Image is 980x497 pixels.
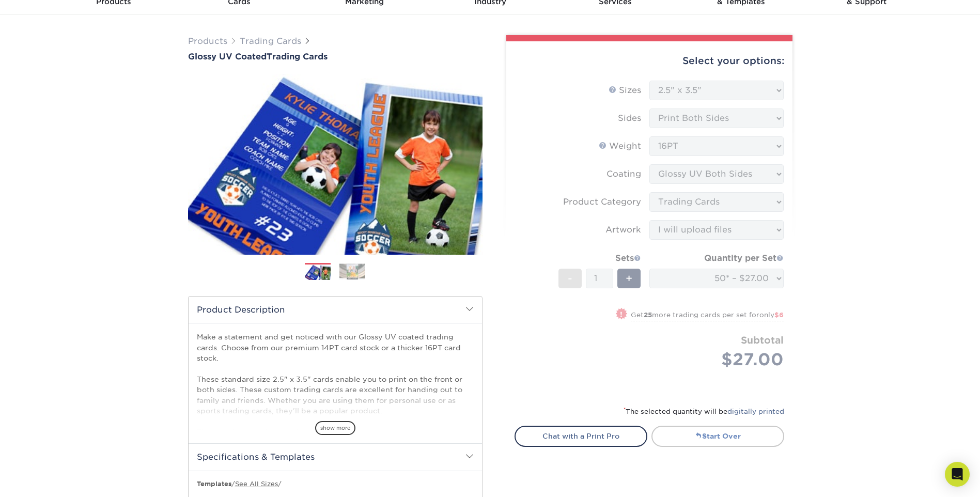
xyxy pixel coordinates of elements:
a: digitally printed [727,408,784,415]
b: Templates [197,480,231,488]
img: Trading Cards 02 [339,263,365,279]
span: Glossy UV Coated [188,52,267,61]
p: Make a statement and get noticed with our Glossy UV coated trading cards. Choose from our premium... [197,332,474,458]
h2: Specifications & Templates [189,443,482,470]
img: Glossy UV Coated 01 [188,63,483,266]
h2: Product Description [189,297,482,323]
span: show more [315,421,355,435]
iframe: Google Customer Reviews [3,465,88,493]
div: Open Intercom Messenger [945,462,970,487]
a: Products [188,36,227,46]
a: Start Over [651,426,784,446]
a: Trading Cards [240,36,301,46]
a: Chat with a Print Pro [515,426,647,446]
a: See All Sizes [235,480,278,488]
small: The selected quantity will be [624,408,784,415]
img: Trading Cards 01 [305,263,331,282]
h1: Trading Cards [188,52,483,61]
div: Select your options: [515,41,784,81]
a: Glossy UV CoatedTrading Cards [188,52,483,61]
